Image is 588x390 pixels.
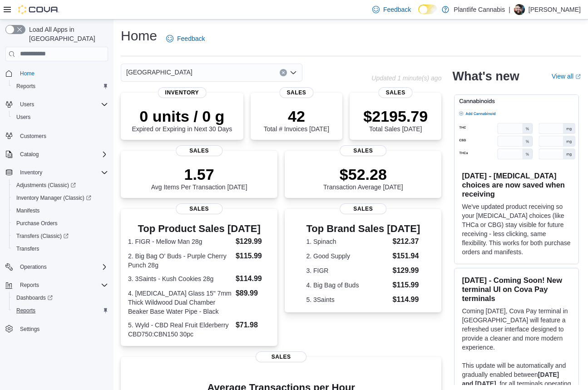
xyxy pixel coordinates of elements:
a: Adjustments (Classic) [9,179,112,192]
p: Coming [DATE], Cova Pay terminal in [GEOGRAPHIC_DATA] will feature a refreshed user interface des... [462,306,571,352]
p: | [509,4,510,15]
dd: $89.99 [236,288,270,299]
h2: What's new [452,69,519,84]
button: Clear input [280,69,287,76]
img: Cova [18,5,59,14]
p: [PERSON_NAME] [529,4,581,15]
button: Settings [2,322,112,336]
a: Dashboards [9,291,112,304]
dt: 3. FIGR [306,266,389,275]
h3: Top Product Sales [DATE] [128,223,270,234]
p: 0 units / 0 g [132,107,232,125]
a: Home [16,68,38,79]
span: Reports [16,83,35,90]
h3: [DATE] - Coming Soon! New terminal UI on Cova Pay terminals [462,276,571,303]
dt: 1. Spinach [306,237,389,246]
svg: External link [575,74,581,79]
span: Transfers (Classic) [13,231,108,242]
nav: Complex example [5,63,108,359]
a: Settings [16,324,43,335]
a: Users [13,112,34,123]
span: Dashboards [16,294,53,301]
span: Sales [176,203,223,214]
span: Manifests [16,207,40,214]
p: $52.28 [323,165,403,183]
span: Users [16,99,108,110]
a: Transfers (Classic) [9,230,112,242]
span: Sales [340,203,387,214]
dt: 3. 3Saints - Kush Cookies 28g [128,274,232,283]
a: Dashboards [13,292,56,303]
span: Reports [16,307,35,314]
p: 1.57 [151,165,247,183]
span: Sales [340,145,387,156]
span: Users [16,114,30,121]
span: Inventory [16,167,108,178]
span: Inventory [20,169,42,176]
span: Purchase Orders [13,218,108,229]
span: Customers [16,130,108,141]
span: Sales [379,87,413,98]
button: Catalog [16,149,42,160]
dd: $115.99 [236,251,270,262]
a: Adjustments (Classic) [13,180,79,191]
dt: 2. Good Supply [306,252,389,261]
div: Total # Invoices [DATE] [264,107,329,133]
div: Avg Items Per Transaction [DATE] [151,165,247,191]
span: Purchase Orders [16,220,58,227]
a: Feedback [163,30,208,48]
button: Customers [2,129,112,142]
p: Updated 1 minute(s) ago [371,74,441,82]
a: Manifests [13,205,43,216]
button: Inventory [2,166,112,179]
dd: $71.98 [236,320,270,331]
span: Inventory Manager (Classic) [13,193,108,203]
p: Plantlife Cannabis [454,4,505,15]
a: Inventory Manager (Classic) [13,193,95,203]
dd: $114.99 [236,273,270,284]
span: Reports [20,281,39,289]
span: Transfers [16,245,39,252]
button: Operations [16,262,50,272]
p: 42 [264,107,329,125]
span: Feedback [383,5,411,14]
p: We've updated product receiving so your [MEDICAL_DATA] choices (like THCa or CBG) stay visible fo... [462,202,571,257]
a: View allExternal link [552,73,581,80]
dt: 4. [MEDICAL_DATA] Glass 15" 7mm Thick Wildwood Dual Chamber Beaker Base Water Pipe - Black [128,289,232,316]
a: Transfers (Classic) [13,231,72,242]
p: $2195.79 [363,107,428,125]
button: Reports [9,304,112,317]
span: [GEOGRAPHIC_DATA] [126,67,193,78]
span: Users [20,101,34,108]
span: Reports [13,305,108,316]
div: Expired or Expiring in Next 30 Days [132,107,232,133]
div: Total Sales [DATE] [363,107,428,133]
span: Settings [20,326,40,333]
button: Home [2,67,112,80]
dt: 4. Big Bag of Buds [306,281,389,290]
button: Users [2,98,112,111]
a: Transfers [13,243,43,254]
span: Adjustments (Classic) [16,182,76,189]
button: Purchase Orders [9,217,112,230]
div: Transaction Average [DATE] [323,165,403,191]
span: Catalog [16,149,108,160]
h3: Top Brand Sales [DATE] [306,223,420,234]
dt: 5. Wyld - CBD Real Fruit Elderberry CBD750:CBN150 30pc [128,321,232,339]
button: Inventory [16,167,46,178]
dd: $212.37 [393,236,420,247]
button: Reports [2,279,112,291]
a: Purchase Orders [13,218,61,229]
button: Open list of options [290,69,297,76]
a: Inventory Manager (Classic) [9,192,112,204]
span: Reports [13,81,108,92]
span: Adjustments (Classic) [13,180,108,191]
span: Sales [279,87,313,98]
span: Transfers [13,243,108,254]
span: Load All Apps in [GEOGRAPHIC_DATA] [25,25,108,43]
span: Sales [256,351,306,362]
dd: $129.99 [393,265,420,276]
span: Dashboards [13,292,108,303]
a: Reports [13,81,39,92]
a: Reports [13,305,39,316]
